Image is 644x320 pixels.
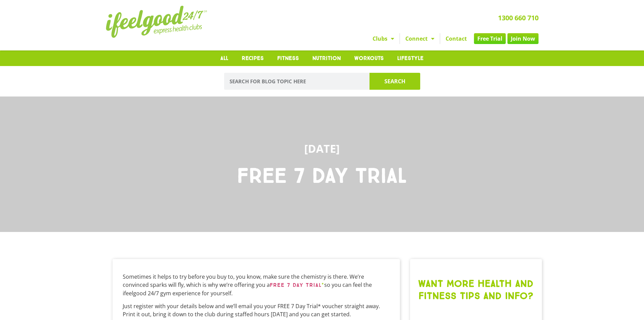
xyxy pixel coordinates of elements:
[417,278,535,302] h2: Want more Health and Fitness tips and info?
[304,141,340,156] time: [DATE]
[106,164,539,188] h1: FREE 7 Day Trial
[270,50,306,66] a: Fitness
[306,50,348,66] a: Nutrition
[400,33,440,44] a: Connect
[123,302,390,318] p: Just register with your details below and we’ll email you your FREE 7 Day Trial* voucher straight...
[369,73,420,90] button: Search
[214,50,235,66] a: All
[102,50,542,66] nav: Menu
[474,33,506,44] a: Free Trial
[260,33,539,44] nav: Menu
[224,73,369,90] input: SEARCH FOR BLOG TOPIC HERE
[235,50,270,66] a: Recipes
[270,282,321,288] a: FREE 7 Day Trial
[348,50,390,66] a: Workouts
[367,33,400,44] a: Clubs
[123,273,390,297] p: Sometimes it helps to try before you buy to, you know, make sure the chemistry is there. We’re co...
[390,50,430,66] a: Lifestyle
[507,33,539,44] a: Join Now
[440,33,472,44] a: Contact
[498,13,539,22] a: 1300 660 710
